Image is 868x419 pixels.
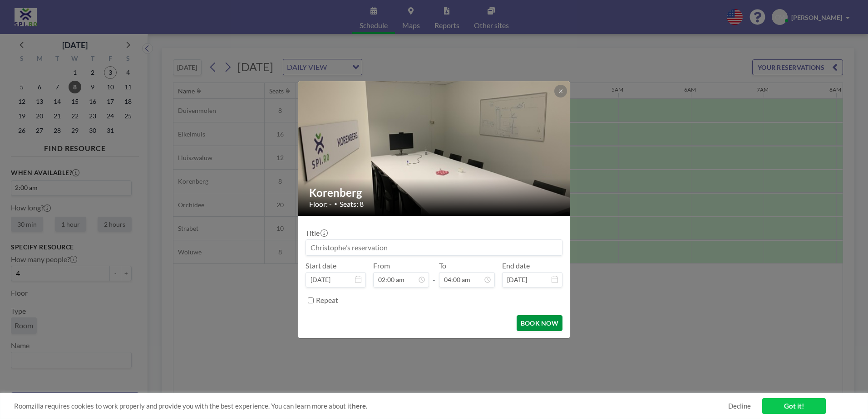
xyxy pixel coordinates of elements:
a: Decline [728,402,751,410]
span: Floor: - [309,200,332,209]
h2: Korenberg [309,186,560,200]
label: Repeat [316,296,338,305]
span: Seats: 8 [340,200,364,209]
img: 537.jpg [298,46,571,250]
button: BOOK NOW [517,315,562,331]
label: From [373,261,390,270]
a: Got it! [762,398,826,414]
label: To [439,261,446,270]
span: - [433,264,435,284]
label: Start date [306,261,336,270]
a: here. [352,402,367,410]
label: Title [306,229,327,238]
input: Christophe's reservation [306,240,562,255]
span: Roomzilla requires cookies to work properly and provide you with the best experience. You can lea... [14,402,728,410]
span: • [334,200,337,207]
label: End date [502,261,530,270]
